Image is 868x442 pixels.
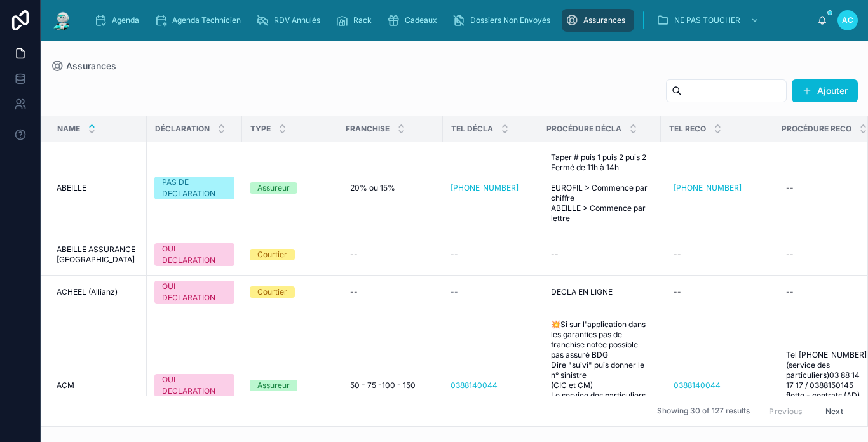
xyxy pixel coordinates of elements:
[674,183,742,193] a: [PHONE_NUMBER]
[782,124,851,134] span: PROCÉDURE RECO
[383,9,446,32] a: Cadeaux
[470,15,550,25] span: Dossiers Non Envoyés
[250,380,330,391] a: Assureur
[350,380,416,391] span: 50 - 75 -100 - 150
[332,9,381,32] a: Rack
[250,286,330,298] a: Courtier
[257,380,290,391] div: Assureur
[172,15,241,25] span: Agenda Technicien
[786,287,794,297] div: --
[350,287,358,297] div: --
[546,244,653,265] a: --
[154,177,234,199] a: PAS DE DECLARATION
[451,183,531,193] a: [PHONE_NUMBER]
[546,124,621,134] span: PROCÉDURE DÉCLA
[57,244,139,265] a: ABEILLE ASSURANCE [GEOGRAPHIC_DATA]
[451,287,531,297] a: --
[154,281,234,304] a: OUI DECLARATION
[546,147,653,229] a: Taper # puis 1 puis 2 puis 2 Fermé de 11h à 14h EUROFIL > Commence par chiffre ABEILLE > Commence...
[257,249,287,260] div: Courtier
[350,250,358,260] div: --
[668,178,766,198] a: [PHONE_NUMBER]
[51,10,74,30] img: App logo
[162,243,227,266] div: OUI DECLARATION
[817,401,852,421] button: Next
[66,60,116,72] span: Assurances
[257,182,290,194] div: Assureur
[668,244,766,265] a: --
[674,250,681,260] div: --
[154,243,234,266] a: OUI DECLARATION
[57,380,139,391] a: ACM
[345,244,435,265] a: --
[786,250,794,260] div: --
[162,281,227,304] div: OUI DECLARATION
[350,183,395,193] span: 20% ou 15%
[451,250,531,260] a: --
[546,282,653,302] a: DECLA EN LIGNE
[274,15,320,25] span: RDV Annulés
[257,286,287,298] div: Courtier
[551,152,648,224] span: Taper # puis 1 puis 2 puis 2 Fermé de 11h à 14h EUROFIL > Commence par chiffre ABEILLE > Commence...
[551,287,613,297] span: DECLA EN LIGNE
[669,124,706,134] span: TEL RECO
[57,380,74,391] span: ACM
[151,9,250,32] a: Agenda Technicien
[162,177,227,199] div: PAS DE DECLARATION
[346,124,390,134] span: FRANCHISE
[154,374,234,397] a: OUI DECLARATION
[250,182,330,194] a: Assureur
[57,287,139,297] a: ACHEEL (Allianz)
[57,287,118,297] span: ACHEEL (Allianz)
[345,375,435,396] a: 50 - 75 -100 - 150
[57,124,80,134] span: Name
[353,15,372,25] span: Rack
[674,287,681,297] div: --
[84,6,817,34] div: scrollable content
[786,183,794,193] div: --
[551,250,559,260] div: --
[345,282,435,302] a: --
[674,15,740,25] span: NE PAS TOUCHER
[252,9,329,32] a: RDV Annulés
[792,79,858,102] button: Ajouter
[668,282,766,302] a: --
[155,124,210,134] span: DÉCLARATION
[112,15,139,25] span: Agenda
[842,15,853,25] span: AC
[57,183,86,193] span: ABEILLE
[345,178,435,198] a: 20% ou 15%
[405,15,437,25] span: Cadeaux
[51,60,116,72] a: Assurances
[653,9,766,32] a: NE PAS TOUCHER
[451,250,458,260] span: --
[57,183,139,193] a: ABEILLE
[451,380,498,391] a: 0388140044
[90,9,148,32] a: Agenda
[449,9,559,32] a: Dossiers Non Envoyés
[674,380,721,391] a: 0388140044
[562,9,634,32] a: Assurances
[657,406,750,417] span: Showing 30 of 127 results
[583,15,625,25] span: Assurances
[162,374,227,397] div: OUI DECLARATION
[668,375,766,396] a: 0388140044
[451,183,519,193] a: [PHONE_NUMBER]
[451,287,458,297] span: --
[250,249,330,260] a: Courtier
[250,124,271,134] span: TYPE
[451,380,531,391] a: 0388140044
[451,124,493,134] span: TEL DÉCLA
